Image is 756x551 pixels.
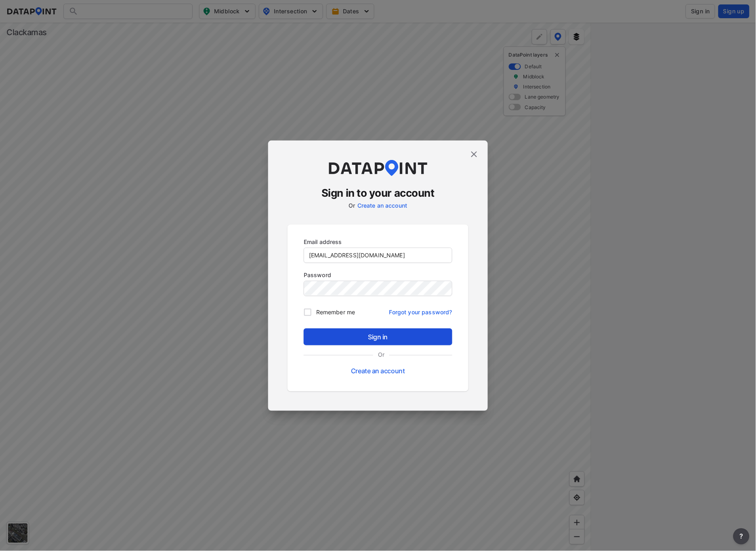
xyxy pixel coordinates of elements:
[304,248,452,263] input: you@example.com
[328,160,428,176] img: dataPointLogo.9353c09d.svg
[357,202,407,209] a: Create an account
[373,350,389,359] label: Or
[389,304,452,316] a: Forgot your password?
[310,332,446,342] span: Sign in
[738,532,745,541] span: ?
[304,328,452,345] button: Sign in
[304,238,452,246] p: Email address
[351,367,405,375] a: Create an account
[304,271,452,279] p: Password
[288,186,468,200] h3: Sign in to your account
[469,149,479,159] img: close.efbf2170.svg
[349,202,355,209] label: Or
[733,528,750,545] button: more
[316,308,355,316] span: Remember me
